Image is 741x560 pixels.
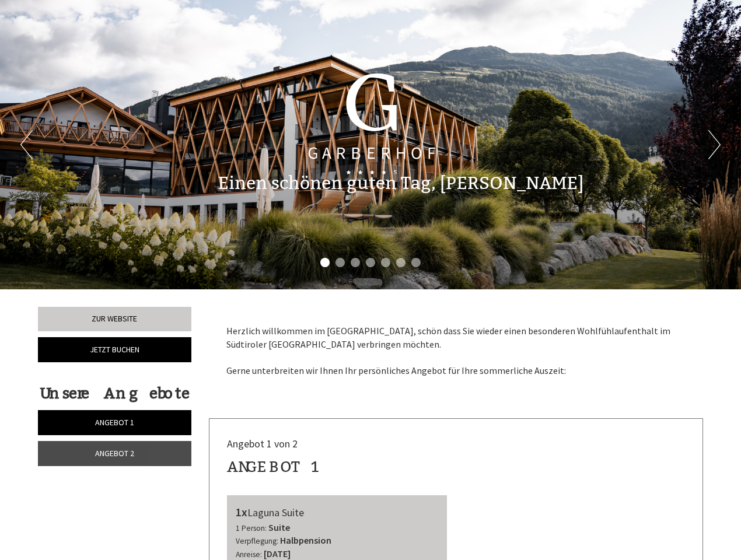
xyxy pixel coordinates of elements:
small: Verpflegung: [236,536,278,546]
div: Unsere Angebote [38,383,191,404]
b: Suite [268,521,290,533]
small: 1 Person: [236,523,267,533]
b: Halbpension [280,534,331,546]
div: Angebot 1 [227,456,321,478]
span: Angebot 2 [95,448,134,459]
span: Angebot 1 von 2 [227,437,298,450]
p: Herzlich willkommen im [GEOGRAPHIC_DATA], schön dass Sie wieder einen besonderen Wohlfühlaufentha... [226,324,686,377]
small: Anreise: [236,549,262,559]
button: Next [708,130,721,159]
h1: Einen schönen guten Tag, [PERSON_NAME] [218,174,583,193]
div: Laguna Suite [236,504,439,521]
a: Zur Website [38,307,191,331]
span: Angebot 1 [95,417,134,428]
button: Previous [20,130,33,159]
b: 1x [236,505,247,519]
a: Jetzt buchen [38,337,191,362]
b: [DATE] [264,548,291,559]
